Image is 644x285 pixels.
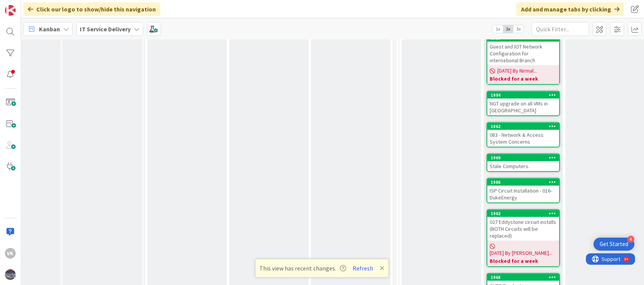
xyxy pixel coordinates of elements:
[487,35,559,65] div: 1989Guest and IOT Network Configuration for international Branch
[39,24,60,34] span: Kanban
[497,67,537,75] span: [DATE] By Nirmal...
[487,122,560,147] a: 1862083 - Network & Access System Concerns
[487,217,559,241] div: 027 Eddystone circuit installs (BOTH Circuits will be replaced)
[487,154,559,161] div: 1969
[487,161,559,171] div: Stale Computers.
[487,186,559,202] div: ISP Circuit Installation - 016-DukeEnergy
[487,210,559,241] div: 1962027 Eddystone circuit installs (BOTH Circuits will be replaced)
[490,75,557,83] b: Blocked for a week
[491,92,559,98] div: 1994
[487,209,560,267] a: 1962027 Eddystone circuit installs (BOTH Circuits will be replaced)[DATE] By [PERSON_NAME]...Bloc...
[487,179,559,186] div: 1986
[487,91,560,116] a: 1994NGT upgrade on all VMs in [GEOGRAPHIC_DATA]
[532,22,589,36] input: Quick Filter...
[487,179,559,202] div: 1986ISP Circuit Installation - 016-DukeEnergy
[600,240,628,248] div: Get Started
[491,211,559,216] div: 1962
[513,25,524,33] span: 3x
[487,123,559,130] div: 1862
[491,155,559,160] div: 1969
[487,99,559,115] div: NGT upgrade on all VMs in [GEOGRAPHIC_DATA]
[5,269,16,280] img: avatar
[491,180,559,185] div: 1986
[80,25,131,33] b: IT Service Delivery
[260,264,346,273] span: This view has recent changes.
[16,1,35,10] span: Support
[487,154,560,172] a: 1969Stale Computers.
[487,274,559,281] div: 1968
[5,5,16,16] img: Visit kanbanzone.com
[487,92,559,99] div: 1994
[516,2,624,16] div: Add and manage tabs by clicking
[487,210,559,217] div: 1962
[628,236,634,243] div: 4
[5,248,16,259] div: VK
[23,2,160,16] div: Click our logo to show/hide this navigation
[487,130,559,147] div: 083 - Network & Access System Concerns
[594,238,634,251] div: Open Get Started checklist, remaining modules: 4
[490,257,557,265] b: Blocked for a week
[487,154,559,171] div: 1969Stale Computers.
[503,25,513,33] span: 2x
[487,92,559,115] div: 1994NGT upgrade on all VMs in [GEOGRAPHIC_DATA]
[491,275,559,280] div: 1968
[487,178,560,203] a: 1986ISP Circuit Installation - 016-DukeEnergy
[487,34,560,85] a: 1989Guest and IOT Network Configuration for international Branch[DATE] By Nirmal...Blocked for a ...
[39,3,42,9] div: 9+
[350,263,376,273] button: Refresh
[487,123,559,147] div: 1862083 - Network & Access System Concerns
[493,25,503,33] span: 1x
[487,42,559,65] div: Guest and IOT Network Configuration for international Branch
[490,249,552,257] span: [DATE] By [PERSON_NAME]...
[491,124,559,129] div: 1862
